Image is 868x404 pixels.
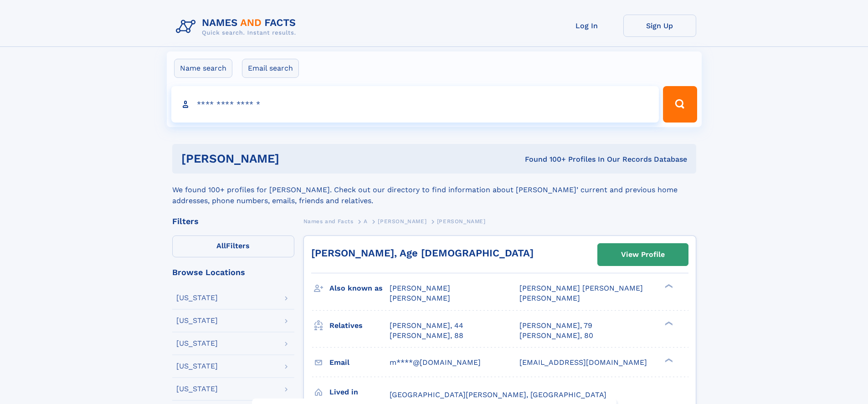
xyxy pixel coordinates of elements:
span: [GEOGRAPHIC_DATA][PERSON_NAME], [GEOGRAPHIC_DATA] [390,390,606,399]
h3: Relatives [329,318,390,333]
a: Sign Up [623,15,696,37]
div: ❯ [663,320,673,326]
span: [PERSON_NAME] [390,294,450,302]
span: All [216,241,226,250]
span: [PERSON_NAME] [390,284,450,292]
a: [PERSON_NAME], 88 [390,331,463,341]
h3: Email [329,355,390,370]
a: [PERSON_NAME], Age [DEMOGRAPHIC_DATA] [311,247,534,259]
div: ❯ [663,357,673,363]
label: Filters [172,235,294,257]
span: [EMAIL_ADDRESS][DOMAIN_NAME] [519,358,647,367]
span: [PERSON_NAME] [519,294,580,302]
div: [US_STATE] [176,385,218,393]
span: [PERSON_NAME] [PERSON_NAME] [519,284,643,292]
a: A [364,215,368,227]
a: [PERSON_NAME], 44 [390,321,463,331]
div: Browse Locations [172,268,294,276]
a: View Profile [598,244,688,266]
a: [PERSON_NAME], 79 [519,321,592,331]
h1: [PERSON_NAME] [181,153,402,164]
label: Email search [242,59,299,78]
h3: Lived in [329,384,390,400]
span: [PERSON_NAME] [437,218,486,225]
div: Filters [172,217,294,225]
label: Name search [174,59,232,78]
img: Logo Names and Facts [172,15,303,39]
div: [US_STATE] [176,317,218,324]
a: [PERSON_NAME] [378,215,426,227]
a: Log In [550,15,623,37]
span: A [364,218,368,225]
div: [US_STATE] [176,340,218,347]
a: Names and Facts [303,215,354,227]
div: View Profile [621,244,665,265]
div: We found 100+ profiles for [PERSON_NAME]. Check out our directory to find information about [PERS... [172,174,696,206]
div: [US_STATE] [176,363,218,370]
span: [PERSON_NAME] [378,218,426,225]
h3: Also known as [329,281,390,296]
div: Found 100+ Profiles In Our Records Database [402,154,687,164]
a: [PERSON_NAME], 80 [519,331,593,341]
button: Search Button [663,86,697,123]
div: ❯ [663,283,673,289]
input: search input [171,86,659,123]
div: [US_STATE] [176,294,218,302]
